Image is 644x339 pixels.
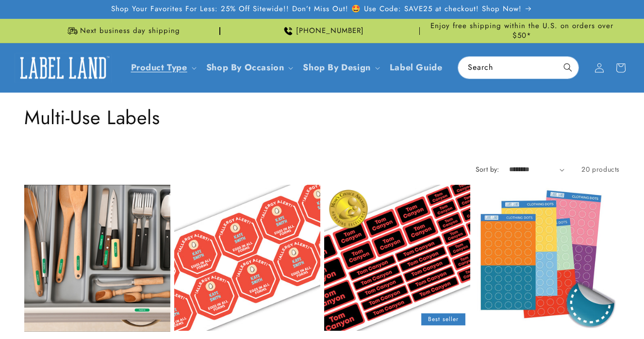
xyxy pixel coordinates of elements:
span: Enjoy free shipping within the U.S. on orders over $50* [424,21,620,40]
label: Sort by: [476,164,499,174]
span: Shop Your Favorites For Less: 25% Off Sitewide!! Don’t Miss Out! 🤩 Use Code: SAVE25 at checkout! ... [111,4,522,14]
div: Announcement [224,19,420,43]
span: Shop By Occasion [206,62,284,73]
a: Label Land [11,49,116,86]
iframe: Gorgias Floating Chat [440,293,634,329]
summary: Product Type [125,56,200,79]
span: Next business day shipping [80,26,180,36]
span: Label Guide [390,62,443,73]
button: Search [557,57,578,78]
div: Announcement [24,19,220,43]
a: Label Guide [384,56,448,79]
a: Shop By Design [303,61,370,74]
h1: Multi-Use Labels [24,105,620,130]
summary: Shop By Occasion [200,56,297,79]
span: [PHONE_NUMBER] [296,26,364,36]
summary: Shop By Design [297,56,383,79]
span: 20 products [581,164,620,174]
img: Label Land [15,53,112,83]
a: Product Type [131,61,187,74]
div: Announcement [424,19,620,43]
